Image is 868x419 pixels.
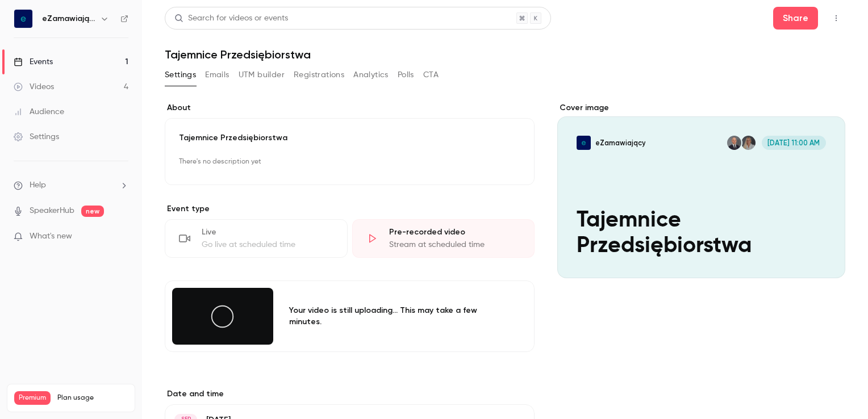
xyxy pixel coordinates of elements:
div: Pre-recorded videoStream at scheduled time [352,219,535,258]
label: Cover image [557,102,845,114]
div: Live [202,227,333,238]
li: help-dropdown-opener [14,179,128,191]
div: Stream at scheduled time [389,239,521,250]
a: SpeakerHub [30,205,74,217]
img: eZamawiający [14,10,32,28]
label: Date and time [165,388,535,400]
button: Share [773,7,818,30]
span: Plan usage [57,393,128,403]
button: Polls [398,66,414,84]
span: new [81,206,104,217]
div: Events [14,56,53,68]
div: Videos [14,81,54,93]
div: Your video is still uploading... This may take a few minutes. [289,305,507,328]
p: Tajemnice Przedsiębiorstwa [179,132,520,144]
button: Analytics [353,66,389,84]
div: Pre-recorded video [389,227,521,238]
span: What's new [30,231,72,242]
p: Event type [165,203,535,215]
span: Premium [14,391,51,405]
div: Settings [14,131,59,143]
span: Help [30,179,46,191]
h1: Tajemnice Przedsiębiorstwa [165,48,845,61]
label: About [165,102,535,114]
h6: eZamawiający [42,13,95,24]
button: Settings [165,66,196,84]
button: UTM builder [239,66,285,84]
section: Cover image [557,102,845,278]
button: CTA [423,66,439,84]
p: There's no description yet [179,153,520,171]
div: Search for videos or events [174,12,288,24]
div: Go live at scheduled time [202,239,333,250]
div: LiveGo live at scheduled time [165,219,348,258]
button: Registrations [294,66,344,84]
iframe: Noticeable Trigger [115,232,128,242]
div: Audience [14,106,64,118]
button: Emails [205,66,229,84]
